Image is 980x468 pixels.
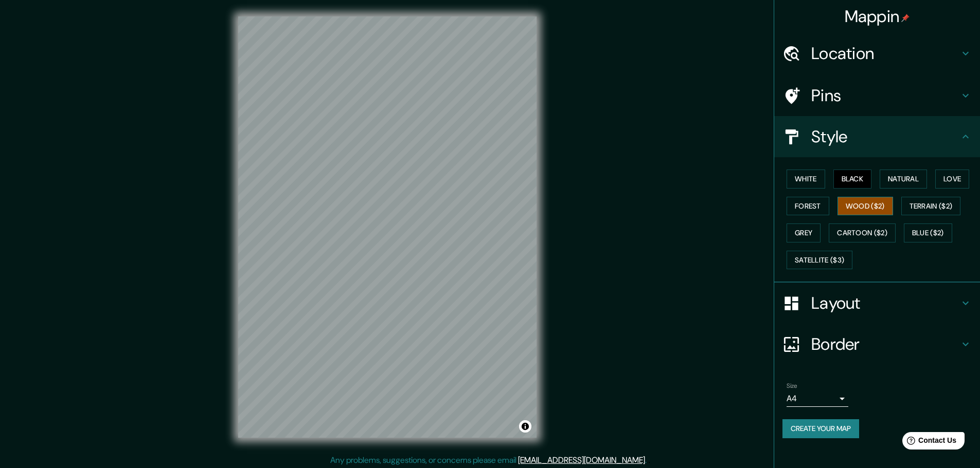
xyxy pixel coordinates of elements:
[888,428,969,457] iframe: Help widget launcher
[787,251,852,270] button: Satellite ($3)
[518,455,645,465] a: [EMAIL_ADDRESS][DOMAIN_NAME]
[880,170,927,189] button: Natural
[787,197,829,216] button: Forest
[774,116,980,157] div: Style
[774,33,980,74] div: Location
[901,14,910,22] img: pin-icon.png
[787,390,848,407] div: A4
[774,324,980,365] div: Border
[787,223,821,242] button: Grey
[787,170,825,189] button: White
[845,6,910,27] h4: Mappin
[787,382,797,390] label: Size
[901,197,961,216] button: Terrain ($2)
[774,283,980,324] div: Layout
[838,197,893,216] button: Wood ($2)
[935,170,969,189] button: Love
[811,334,959,354] h4: Border
[833,170,872,189] button: Black
[811,43,959,64] h4: Location
[782,419,859,438] button: Create your map
[829,223,896,242] button: Cartoon ($2)
[648,454,650,466] div: .
[330,454,647,466] p: Any problems, suggestions, or concerns please email .
[519,420,531,433] button: Toggle attribution
[811,126,959,147] h4: Style
[774,75,980,116] div: Pins
[811,293,959,313] h4: Layout
[238,16,537,438] canvas: Map
[904,223,952,242] button: Blue ($2)
[811,85,959,106] h4: Pins
[647,454,648,466] div: .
